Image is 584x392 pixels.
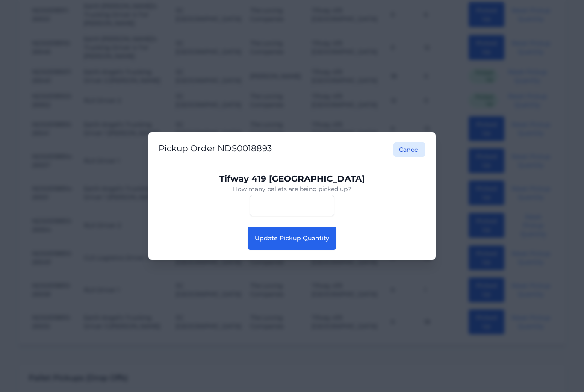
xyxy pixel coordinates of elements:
span: Update Pickup Quantity [255,234,329,242]
p: How many pallets are being picked up? [165,185,419,193]
h2: Pickup Order NDS0018893 [159,142,272,157]
p: Tifway 419 [GEOGRAPHIC_DATA] [165,173,419,185]
button: Cancel [393,142,425,157]
button: Update Pickup Quantity [248,227,336,250]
